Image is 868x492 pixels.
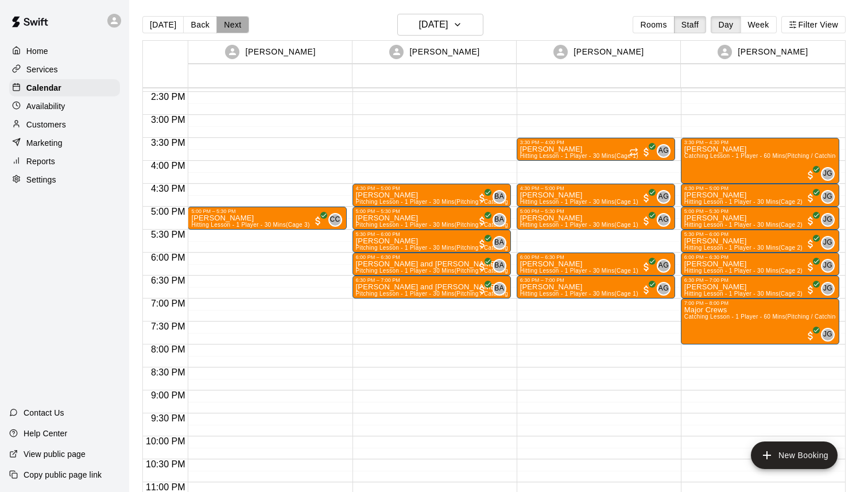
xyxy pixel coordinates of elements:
span: JOE GRUSZKA [826,213,835,227]
p: [PERSON_NAME] [738,46,808,58]
div: AUSTIN GREBECK [657,144,671,158]
span: AUSTIN GREBECK [661,213,671,227]
span: All customers have paid [805,284,816,296]
span: Catching Lesson - 1 Player - 60 Mins (Pitching / Catching Lane) [684,313,857,320]
div: 4:30 PM – 5:00 PM [356,185,507,191]
span: JOE GRUSZKA [826,259,835,273]
div: 4:30 PM – 5:00 PM: Will Jones [517,184,675,207]
span: 9:00 PM [148,390,188,400]
span: All customers have paid [641,146,652,158]
span: CC [330,214,340,226]
span: Hitting Lesson - 1 Player - 30 Mins (Cage 1) [520,199,638,205]
span: Recurring event [629,148,638,157]
span: Hitting Lesson - 1 Player - 30 Mins (Cage 1) [520,222,638,228]
div: 6:00 PM – 6:30 PM: Tate and Walker Barrett [352,253,511,276]
div: 6:00 PM – 6:30 PM: Jayce Garrett [681,253,839,276]
div: 6:30 PM – 7:00 PM [520,277,672,283]
span: Catching Lesson - 1 Player - 60 Mins (Pitching / Catching Lane) [684,153,857,159]
span: All customers have paid [476,238,488,250]
div: 4:30 PM – 5:00 PM: Blake Johnson [352,184,511,207]
span: 8:00 PM [148,344,188,354]
div: 6:00 PM – 6:30 PM [684,254,836,260]
button: Rooms [633,16,674,33]
span: AG [658,260,669,272]
span: AG [658,214,669,226]
div: AUSTIN GREBECK [657,259,671,273]
div: Calendar [9,79,120,96]
span: JG [823,283,832,295]
span: Hitting Lesson - 1 Player - 30 Mins (Cage 2) [684,222,803,228]
span: 6:30 PM [148,276,188,285]
p: Services [26,64,58,75]
div: Settings [9,171,120,188]
span: 4:00 PM [148,161,188,171]
div: 6:30 PM – 7:00 PM: Duncan Keith [681,276,839,299]
span: Hitting Lesson - 1 Player - 30 Mins (Cage 1) [520,153,638,159]
div: 5:00 PM – 5:30 PM: Blake Johnson [517,207,675,230]
span: BRETT ALLEN [497,190,506,204]
span: All customers have paid [312,215,324,227]
span: All customers have paid [805,215,816,227]
div: JOE GRUSZKA [821,190,835,204]
span: All customers have paid [805,169,816,181]
span: Hitting Lesson - 1 Player - 30 Mins (Cage 2) [684,290,803,297]
div: 7:00 PM – 8:00 PM [684,300,836,306]
span: All customers have paid [476,284,488,296]
span: Pitching Lesson - 1 Player - 30 Mins (Pitching / Catching Lane) [356,222,526,228]
div: CARLO CORTINA [328,213,342,227]
p: View public page [24,448,86,460]
div: 3:30 PM – 4:00 PM: Hitting Lesson - 1 Player - 30 Mins [517,138,675,161]
span: BA [494,214,504,226]
span: Pitching Lesson - 1 Player - 30 Mins (Pitching / Catching Lane) [356,245,526,251]
div: AUSTIN GREBECK [657,282,671,296]
div: 5:30 PM – 6:00 PM: Coleman Balchuck [352,230,511,253]
div: 6:30 PM – 7:00 PM: Tate and Walker Barrett [352,276,511,299]
span: All customers have paid [805,330,816,342]
div: 5:30 PM – 6:00 PM: Jonathan Crisel [681,230,839,253]
div: 3:30 PM – 4:00 PM [520,140,672,145]
div: 4:30 PM – 5:00 PM [684,185,836,191]
span: 10:30 PM [143,459,188,469]
span: JG [823,237,832,249]
span: All customers have paid [476,261,488,273]
span: Hitting Lesson - 1 Player - 30 Mins (Cage 2) [684,245,803,251]
p: Marketing [26,137,63,149]
p: [PERSON_NAME] [409,46,479,58]
div: AUSTIN GREBECK [657,190,671,204]
span: All customers have paid [476,215,488,227]
span: Hitting Lesson - 1 Player - 30 Mins (Cage 1) [520,268,638,274]
div: AUSTIN GREBECK [657,213,671,227]
span: All customers have paid [476,192,488,204]
div: 7:00 PM – 8:00 PM: Major Crews [681,299,839,344]
div: JOE GRUSZKA [821,259,835,273]
p: Calendar [26,82,61,94]
span: 6:00 PM [148,253,188,262]
span: BA [494,237,504,249]
div: JOE GRUSZKA [821,236,835,250]
a: Home [9,42,120,60]
span: JG [823,191,832,203]
div: 5:00 PM – 5:30 PM: Alex Garcia [352,207,511,230]
span: BRETT ALLEN [497,282,506,296]
p: Contact Us [24,407,64,419]
div: 5:00 PM – 5:30 PM [520,208,672,214]
h6: [DATE] [418,17,448,33]
span: AUSTIN GREBECK [661,190,671,204]
p: [PERSON_NAME] [573,46,644,58]
button: add [751,441,838,469]
span: AUSTIN GREBECK [661,144,671,158]
div: BRETT ALLEN [493,236,506,250]
div: 5:00 PM – 5:30 PM [191,208,343,214]
span: AG [658,283,669,295]
button: Filter View [781,16,846,33]
div: Customers [9,116,120,133]
a: Services [9,61,120,78]
span: CARLO CORTINA [333,213,342,227]
div: 5:00 PM – 5:30 PM: Coleman Balchuck [188,207,346,230]
div: Availability [9,98,120,115]
span: 7:30 PM [148,321,188,331]
div: JOE GRUSZKA [821,282,835,296]
span: 3:00 PM [148,115,188,125]
span: 5:00 PM [148,207,188,216]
